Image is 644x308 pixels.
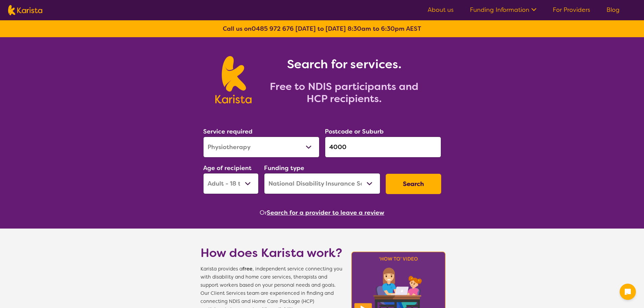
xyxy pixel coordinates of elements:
h2: Free to NDIS participants and HCP recipients. [260,80,429,105]
b: free [242,266,253,272]
button: Search [386,174,441,194]
input: Type [325,137,441,158]
label: Age of recipient [203,164,252,172]
label: Service required [203,127,253,136]
button: Search for a provider to leave a review [267,208,384,218]
b: Call us on [DATE] to [DATE] 8:30am to 6:30pm AEST [223,25,421,33]
img: Karista logo [8,5,42,15]
a: 0485 972 676 [252,25,294,33]
a: For Providers [553,6,590,14]
h1: Search for services. [260,56,429,72]
a: Blog [606,6,620,14]
label: Funding type [264,164,304,172]
a: About us [428,6,454,14]
h1: How does Karista work? [200,245,342,261]
span: Or [260,208,267,218]
label: Postcode or Suburb [325,127,384,136]
img: Karista logo [215,56,252,103]
a: Funding Information [470,6,536,14]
